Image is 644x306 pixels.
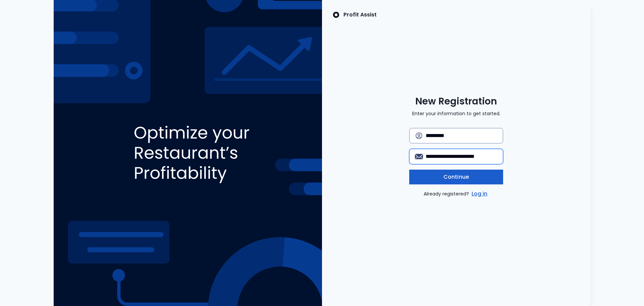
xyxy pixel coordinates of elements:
p: Already registered? [424,190,489,198]
p: Profit Assist [343,11,377,19]
span: Continue [443,173,469,181]
img: SpotOn Logo [333,11,339,19]
button: Continue [409,170,503,184]
span: New Registration [415,95,497,107]
a: Log in [470,190,489,198]
p: Enter your information to get started. [412,110,500,117]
